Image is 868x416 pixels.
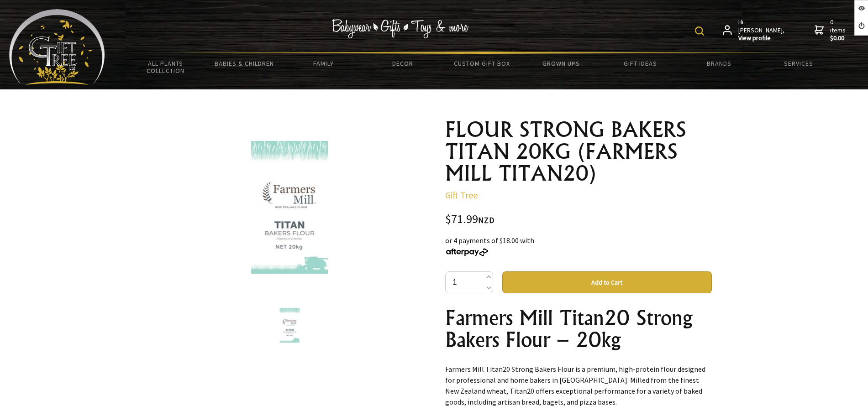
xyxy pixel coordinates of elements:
p: Farmers Mill Titan20 Strong Bakers Flour is a premium, high-protein flour designed for profession... [445,364,712,407]
span: 0 items [830,18,847,42]
a: Custom Gift Box [442,54,521,73]
div: $71.99 [445,213,712,226]
a: Decor [363,54,442,73]
a: Hi [PERSON_NAME],View profile [723,18,785,42]
img: Babywear - Gifts - Toys & more [331,19,468,38]
a: 0 items$0.00 [815,18,847,42]
a: Babies & Children [205,54,284,73]
strong: View profile [738,34,785,42]
a: All Plants Collection [126,54,205,80]
h1: FLOUR STRONG BAKERS TITAN 20KG (FARMERS MILL TITAN20) [445,119,712,184]
img: product search [695,26,704,36]
img: Afterpay [445,248,489,256]
strong: $0.00 [830,34,847,42]
img: Babyware - Gifts - Toys and more... [9,9,105,85]
a: Gift Tree [445,189,478,201]
a: Family [284,54,363,73]
span: NZD [478,215,494,225]
img: FLOUR STRONG BAKERS TITAN 20KG (FARMERS MILL TITAN20) [270,308,310,343]
div: or 4 payments of $18.00 with [445,235,712,257]
a: Grown Ups [521,54,600,73]
h1: Farmers Mill Titan20 Strong Bakers Flour – 20kg [445,307,712,351]
a: Gift Ideas [600,54,679,73]
a: Services [759,54,838,73]
img: FLOUR STRONG BAKERS TITAN 20KG (FARMERS MILL TITAN20) [213,141,366,274]
a: Brands [680,54,759,73]
button: Add to Cart [502,271,712,293]
span: Hi [PERSON_NAME], [738,18,785,42]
